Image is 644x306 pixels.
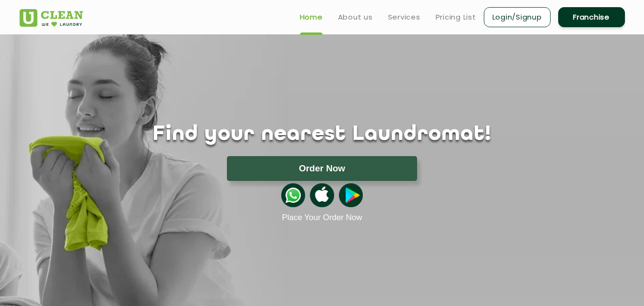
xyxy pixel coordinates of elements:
button: Order Now [227,156,417,181]
img: whatsappicon.png [281,183,305,207]
a: Franchise [558,7,625,27]
img: playstoreicon.png [339,183,363,207]
img: apple-icon.png [310,183,334,207]
h1: Find your nearest Laundromat! [12,123,632,147]
a: Services [388,11,420,23]
a: About us [338,11,373,23]
a: Place Your Order Now [282,213,362,222]
img: UClean Laundry and Dry Cleaning [20,9,83,27]
a: Login/Signup [484,7,551,27]
a: Home [300,11,323,23]
a: Pricing List [436,11,476,23]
